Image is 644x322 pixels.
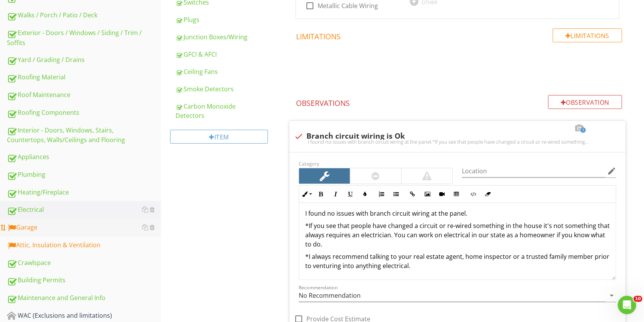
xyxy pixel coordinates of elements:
div: Yard / Grading / Drains [7,55,161,65]
button: Insert Image (Ctrl+P) [420,187,435,201]
p: *If you see that people have changed a circuit or re-wired something in the house it's not someth... [305,221,610,249]
div: Limitations [553,29,622,42]
div: Item [170,130,268,144]
i: edit [607,166,616,176]
div: Carbon Monoxide Detectors [176,102,277,120]
div: Electrical [7,205,161,215]
i: arrow_drop_down [607,291,616,300]
div: Attic, Insulation & Ventilation [7,240,161,250]
div: Ceiling Fans [176,67,277,76]
span: 10 [634,296,642,302]
span: 1 [580,127,586,133]
div: Maintenance and General Info [7,293,161,303]
div: WAC (Exclusions and limitations) [7,311,161,321]
h4: Observations [296,95,622,108]
div: Building Permits [7,275,161,285]
label: Metallic Cable Wiring [318,2,378,10]
p: I found no issues with branch circuit wiring at the panel. [305,209,610,218]
button: Bold (Ctrl+B) [314,187,328,201]
div: GFCI & AFCI [176,50,277,59]
div: Roofing Components [7,108,161,118]
iframe: Intercom live chat [618,296,636,314]
div: Heating/Fireplace [7,188,161,198]
div: Plumbing [7,170,161,180]
button: Italic (Ctrl+I) [328,187,343,201]
div: Appliances [7,152,161,162]
div: I found no issues with branch circuit wiring at the panel.*If you see that people have changed a ... [294,139,621,145]
button: Clear Formatting [480,187,495,201]
div: Exterior - Doors / Windows / Siding / Trim / Soffits [7,28,161,47]
button: Insert Table [449,187,464,201]
div: Smoke Detectors [176,84,277,94]
button: Colors [358,187,372,201]
div: Walks / Porch / Patio / Deck [7,10,161,20]
div: Roofing Material [7,72,161,82]
button: Unordered List [389,187,403,201]
div: Roof Maintenance [7,90,161,100]
h4: Limitations [296,29,622,42]
div: Observation [548,95,622,109]
div: Junction Boxes/Wiring [176,32,277,42]
button: Insert Link (Ctrl+K) [405,187,420,201]
button: Code View [466,187,480,201]
input: Location [462,165,606,178]
button: Inline Style [299,187,314,201]
div: Interior - Doors, Windows, Stairs, Countertops, Walls/Ceilings and Flooring [7,126,161,145]
div: Plugs [176,15,277,24]
button: Ordered List [374,187,389,201]
label: Category [299,160,319,167]
input: Recommendation [299,289,606,302]
p: *I always recommend talking to your real estate agent, home inspector or a trusted family member ... [305,252,610,270]
div: Garage [7,223,161,233]
div: Crawlspace [7,258,161,268]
